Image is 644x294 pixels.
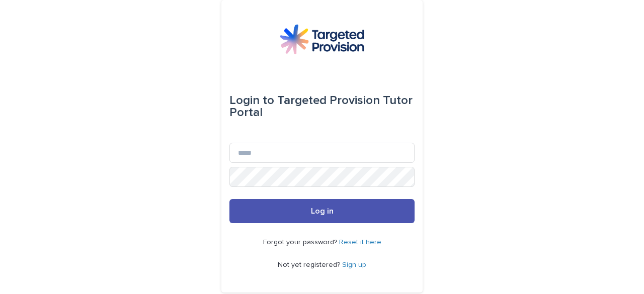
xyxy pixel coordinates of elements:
span: Forgot your password? [263,239,339,246]
a: Reset it here [339,239,381,246]
a: Sign up [342,261,366,268]
span: Login to [229,94,274,107]
div: Targeted Provision Tutor Portal [229,86,415,127]
button: Log in [229,199,415,223]
img: M5nRWzHhSzIhMunXDL62 [280,24,364,54]
span: Not yet registered? [278,261,342,268]
span: Log in [311,207,334,215]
